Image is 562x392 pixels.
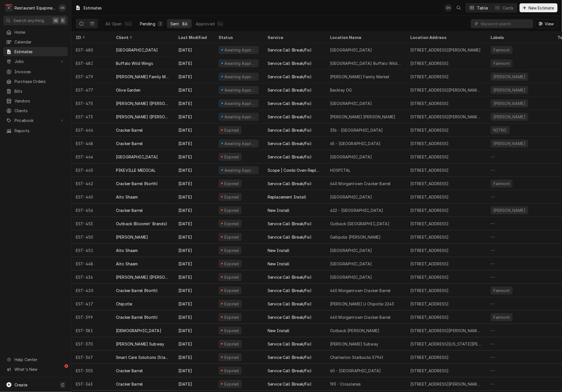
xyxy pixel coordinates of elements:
span: Search anything [13,18,44,23]
button: Open search [454,3,463,12]
div: [STREET_ADDRESS] [410,60,449,66]
div: [STREET_ADDRESS] [410,167,449,173]
div: [GEOGRAPHIC_DATA] [116,154,158,160]
div: [DATE] [174,270,214,284]
div: EST-343 [71,377,112,391]
div: Cracker Barrel [116,127,143,133]
span: K [62,18,64,23]
div: [STREET_ADDRESS] [410,368,449,374]
div: EST-420 [71,284,112,297]
div: — [486,163,553,177]
div: Service Call (Break/Fix) [268,354,312,360]
div: Outback [GEOGRAPHIC_DATA] [330,221,389,227]
div: Alto Shaam [116,261,138,267]
div: 336 - [GEOGRAPHIC_DATA] [330,127,383,133]
div: Expired [224,328,239,334]
div: 65 - [GEOGRAPHIC_DATA] [330,141,381,146]
div: [DATE] [174,190,214,204]
div: [PERSON_NAME] [116,234,148,240]
div: 640 Morgantown Cracker Barrel [330,288,391,293]
div: [DATE] [174,377,214,391]
div: [STREET_ADDRESS] [410,127,449,133]
div: EST-480 [71,43,112,57]
div: [STREET_ADDRESS] [410,354,449,360]
div: — [486,351,553,364]
span: Jobs [14,58,57,64]
div: Cracker Barrel (North) [116,314,158,320]
div: Awaiting Approval [224,87,256,93]
div: [GEOGRAPHIC_DATA] [116,47,158,53]
div: Derek Stewart's Avatar [444,4,452,12]
div: Cracker Barrel (North) [116,181,158,187]
div: Cracker Barrel [116,381,143,387]
div: Awaiting Approval [224,47,256,53]
div: [DATE] [174,57,214,70]
div: [GEOGRAPHIC_DATA] [330,248,372,253]
div: Alto Shaam [116,194,138,200]
div: [GEOGRAPHIC_DATA] [330,47,372,53]
div: [STREET_ADDRESS] [410,221,449,227]
div: [PERSON_NAME] ([PERSON_NAME]) [116,114,169,120]
div: [STREET_ADDRESS] [410,274,449,280]
div: Charleston Starbucks 57941 [330,354,383,360]
div: EST-450 [71,230,112,244]
div: Buffalo Wild Wings [116,60,153,66]
div: EST-399 [71,310,112,324]
div: [STREET_ADDRESS] [410,288,449,293]
div: R [5,4,13,12]
div: — [486,270,553,284]
div: EST-460 [71,190,112,204]
div: Fairmont [493,47,510,53]
div: [STREET_ADDRESS][PERSON_NAME][PERSON_NAME] [410,87,482,93]
div: Service Call (Break/Fix) [268,74,312,80]
div: Cracker Barrel [116,207,143,213]
div: New Install [268,261,290,267]
div: Service Call (Break/Fix) [268,341,312,347]
div: Service Call (Break/Fix) [268,381,312,387]
div: Outback (Bloomin' Brands) [116,221,167,227]
span: Vendors [14,98,65,104]
a: Bills [3,87,68,96]
button: View [536,19,558,28]
div: Chipotle [116,301,132,307]
div: New Install [268,207,290,213]
div: Expired [224,181,239,187]
div: [GEOGRAPHIC_DATA] [330,194,372,200]
div: [DATE] [174,257,214,270]
div: Approved [196,21,215,27]
div: [DATE] [174,123,214,137]
div: EST-464 [71,150,112,163]
div: Expired [224,381,239,387]
div: [PERSON_NAME] Subway [116,341,164,347]
div: EST-370 [71,337,112,351]
div: EST-448 [71,257,112,270]
div: Service [268,35,320,40]
div: EST-453 [71,217,112,230]
div: EST-436 [71,270,112,284]
div: [DATE] [174,43,214,57]
div: Service Call (Break/Fix) [268,87,312,93]
span: New Estimate [527,5,555,11]
div: [STREET_ADDRESS] [410,234,449,240]
div: New Install [268,328,290,334]
a: Go to Jobs [3,57,68,66]
span: What's New [14,366,64,372]
div: Client [116,35,168,40]
div: Awaiting Approval [224,74,256,80]
div: [GEOGRAPHIC_DATA] [330,274,372,280]
div: Expired [224,127,239,133]
div: [PERSON_NAME] Family Market [330,74,389,80]
div: Service Call (Break/Fix) [268,181,312,187]
div: [PERSON_NAME] Family Market [116,74,169,80]
div: Awaiting Approval [224,101,256,106]
div: [DATE] [174,217,214,230]
div: EST-479 [71,70,112,83]
span: Home [14,29,65,35]
div: Service Call (Break/Fix) [268,101,312,106]
div: EST-451 [71,244,112,257]
div: Restaurant Equipment Diagnostics's Avatar [5,4,13,12]
a: Vendors [3,96,68,106]
div: Expired [224,354,239,360]
div: Expired [224,274,239,280]
div: Service Call (Break/Fix) [268,141,312,146]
